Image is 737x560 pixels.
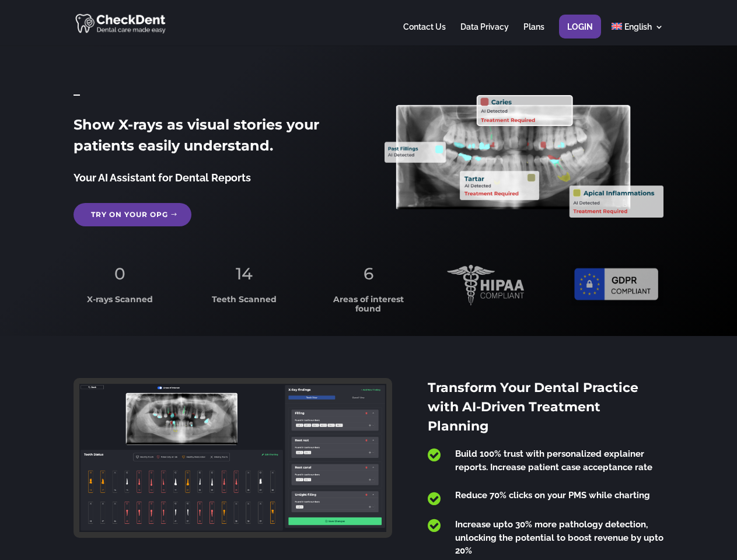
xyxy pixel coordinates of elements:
[75,12,167,34] img: CheckDent AI
[428,380,638,434] span: Transform Your Dental Practice with AI-Driven Treatment Planning
[74,203,191,226] a: Try on your OPG
[74,171,251,184] span: Your AI Assistant for Dental Reports
[455,490,650,501] span: Reduce 70% clicks on your PMS while charting
[428,491,441,506] span: 
[567,23,593,45] a: Login
[428,518,441,533] span: 
[364,264,373,283] span: 6
[114,264,125,283] span: 0
[74,114,352,162] h2: Show X-rays as visual stories your patients easily understand.
[612,23,663,45] a: English
[523,23,544,45] a: Plans
[236,264,253,283] span: 14
[385,95,663,218] img: X_Ray_annotated
[460,23,509,45] a: Data Privacy
[428,447,441,463] span: 
[455,449,652,473] span: Build 100% trust with personalized explainer reports. Increase patient case acceptance rate
[624,22,652,32] span: English
[403,23,446,45] a: Contact Us
[455,519,663,556] span: Increase upto 30% more pathology detection, unlocking the potential to boost revenue by upto 20%
[74,82,80,98] span: _
[323,295,415,319] h3: Areas of interest found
